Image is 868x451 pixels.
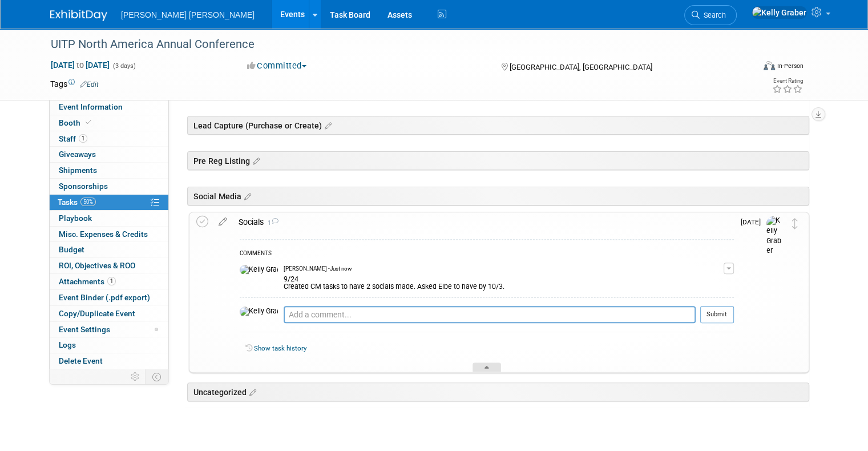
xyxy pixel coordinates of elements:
[59,356,103,365] span: Delete Event
[146,369,169,384] td: Toggle Event Tabs
[59,309,135,318] span: Copy/Duplicate Event
[700,306,734,323] button: Submit
[752,6,807,19] img: Kelly Graber
[50,10,107,21] img: ExhibitDay
[250,155,260,166] a: Edit sections
[264,219,278,227] span: 1
[50,242,168,257] a: Budget
[50,147,168,162] a: Giveaways
[284,273,724,291] div: 9/24 Created CM tasks to have 2 socials made. Asked Elbe to have by 10/3.
[58,198,96,207] span: Tasks
[59,118,94,127] span: Booth
[59,261,135,270] span: ROI, Objectives & ROO
[700,11,726,19] span: Search
[50,274,168,289] a: Attachments1
[792,218,798,229] i: Move task
[59,182,108,191] span: Sponsorships
[187,382,809,401] div: Uncategorized
[50,179,168,194] a: Sponsorships
[240,265,278,275] img: Kelly Graber
[741,218,766,226] span: [DATE]
[80,80,99,88] a: Edit
[59,245,84,254] span: Budget
[59,102,123,111] span: Event Information
[50,163,168,178] a: Shipments
[187,151,809,170] div: Pre Reg Listing
[247,386,256,397] a: Edit sections
[59,325,110,334] span: Event Settings
[772,78,803,84] div: Event Rating
[59,150,96,159] span: Giveaways
[50,290,168,305] a: Event Binder (.pdf export)
[155,328,158,331] span: Modified Layout
[79,134,87,143] span: 1
[240,248,734,260] div: COMMENTS
[80,198,96,206] span: 50%
[47,34,740,55] div: UITP North America Annual Conference
[50,78,99,90] td: Tags
[59,229,148,239] span: Misc. Expenses & Credits
[59,134,87,143] span: Staff
[764,61,775,70] img: Format-Inperson.png
[187,116,809,135] div: Lead Capture (Purchase or Create)
[213,217,233,227] a: edit
[692,59,804,76] div: Event Format
[50,60,110,70] span: [DATE] [DATE]
[233,212,734,232] div: Socials
[86,119,91,126] i: Booth reservation complete
[50,195,168,210] a: Tasks50%
[50,258,168,273] a: ROI, Objectives & ROO
[59,214,92,223] span: Playbook
[50,337,168,353] a: Logs
[59,293,150,302] span: Event Binder (.pdf export)
[59,277,116,286] span: Attachments
[50,115,168,131] a: Booth
[187,187,809,206] div: Social Media
[50,131,168,147] a: Staff1
[121,10,255,19] span: [PERSON_NAME] [PERSON_NAME]
[241,190,251,202] a: Edit sections
[112,62,136,70] span: (3 days)
[59,166,97,175] span: Shipments
[50,227,168,242] a: Misc. Expenses & Credits
[59,340,76,349] span: Logs
[254,344,306,352] a: Show task history
[50,322,168,337] a: Event Settings
[50,99,168,115] a: Event Information
[322,119,332,131] a: Edit sections
[243,60,311,72] button: Committed
[684,5,737,25] a: Search
[50,353,168,369] a: Delete Event
[75,61,86,70] span: to
[50,306,168,321] a: Copy/Duplicate Event
[777,62,804,70] div: In-Person
[766,216,784,256] img: Kelly Graber
[240,307,278,317] img: Kelly Graber
[126,369,146,384] td: Personalize Event Tab Strip
[107,277,116,285] span: 1
[284,265,352,273] span: [PERSON_NAME] - Just now
[510,63,652,71] span: [GEOGRAPHIC_DATA], [GEOGRAPHIC_DATA]
[50,211,168,226] a: Playbook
